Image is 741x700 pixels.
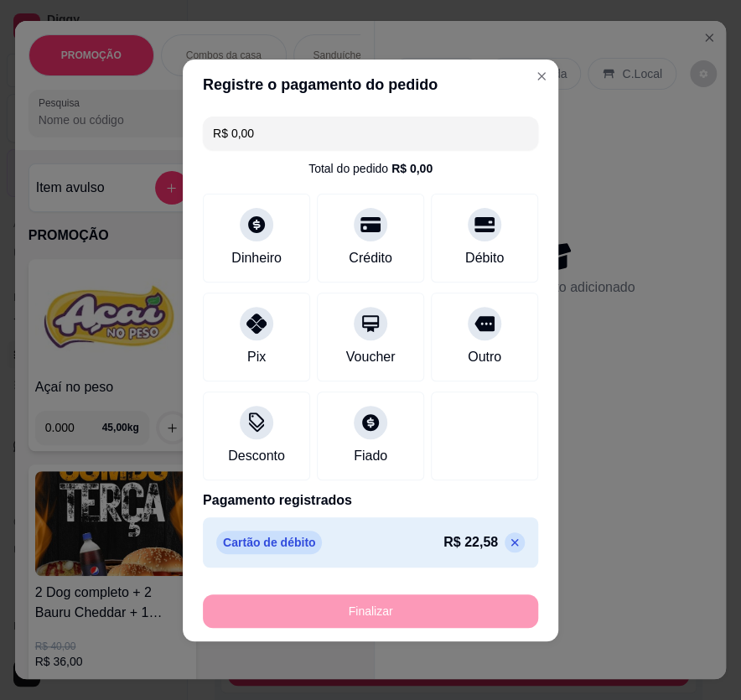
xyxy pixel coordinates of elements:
[203,490,538,511] p: Pagamento registrados
[231,248,282,268] div: Dinheiro
[346,347,396,367] div: Voucher
[216,531,322,554] p: Cartão de débito
[183,60,558,110] header: Registre o pagamento do pedido
[528,63,555,90] button: Close
[213,117,528,150] input: Ex.: hambúrguer de cordeiro
[465,248,504,268] div: Débito
[308,160,433,177] div: Total do pedido
[391,160,433,177] div: R$ 0,00
[443,532,498,552] p: R$ 22,58
[247,347,266,367] div: Pix
[228,446,285,466] div: Desconto
[349,248,392,268] div: Crédito
[354,446,387,466] div: Fiado
[468,347,501,367] div: Outro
